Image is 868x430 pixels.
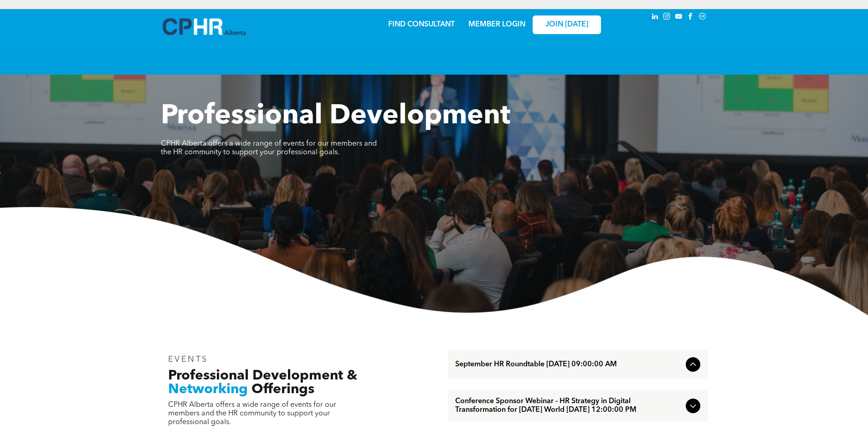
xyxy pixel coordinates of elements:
[545,20,588,29] span: JOIN [DATE]
[388,21,455,28] a: FIND CONSULTANT
[168,383,248,396] span: Networking
[161,140,377,156] span: CPHR Alberta offers a wide range of events for our members and the HR community to support your p...
[650,11,660,24] a: linkedin
[686,11,696,24] a: facebook
[662,11,672,24] a: instagram
[455,360,682,369] span: September HR Roundtable [DATE] 09:00:00 AM
[252,383,314,396] span: Offerings
[674,11,684,24] a: youtube
[163,18,246,35] img: A blue and white logo for cp alberta
[168,355,209,364] span: EVENTS
[161,103,510,130] span: Professional Development
[468,21,525,28] a: MEMBER LOGIN
[533,15,601,34] a: JOIN [DATE]
[455,397,682,415] span: Conference Sponsor Webinar - HR Strategy in Digital Transformation for [DATE] World [DATE] 12:00:...
[168,369,357,383] span: Professional Development &
[168,401,336,426] span: CPHR Alberta offers a wide range of events for our members and the HR community to support your p...
[698,11,708,24] a: Social network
